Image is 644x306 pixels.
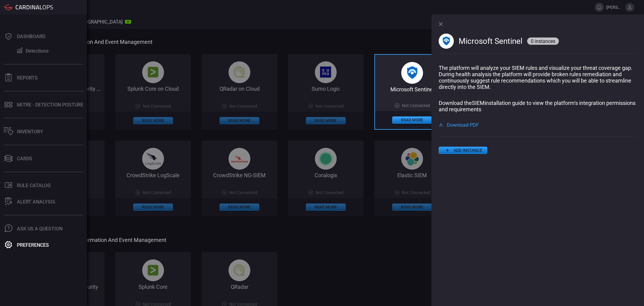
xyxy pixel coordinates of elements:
p: Download the SIEM installation guide to view the platform‘s integration permissions and requirements [439,100,637,112]
span: instances [535,38,555,44]
div: SP [125,20,131,24]
div: Microsoft Sentinel [375,86,449,93]
button: ADD INSTANCE [439,147,487,154]
div: Reports [17,75,38,81]
div: MITRE - Detection Posture [17,102,83,108]
div: Ask Us A Question [17,226,62,232]
p: The platform will analyze your SIEM rules and visualize your threat coverage gap. During health a... [439,65,637,90]
img: microsoft_sentinel-DmoYopBN.png [439,34,454,49]
a: Download PDF [439,122,637,127]
div: Detections [26,48,49,54]
button: [DEMOGRAPHIC_DATA]SP [62,15,135,29]
span: Cloud Security Information and Event Management [29,39,450,45]
div: ALERT ANALYSIS [17,199,55,205]
div: Preferences [17,242,49,248]
span: [PERSON_NAME][EMAIL_ADDRESS][PERSON_NAME][DOMAIN_NAME] [606,5,623,10]
span: On Premise Security Information and Event Management [29,237,450,243]
span: 0 [531,38,533,44]
button: Read More [392,116,432,124]
span: Not Connected [402,103,430,108]
span: Download PDF [447,122,479,127]
div: Cards [17,156,32,161]
span: Microsoft Sentinel [459,37,522,46]
div: [DEMOGRAPHIC_DATA] [65,19,131,25]
div: Inventory [17,129,43,135]
img: microsoft_sentinel-DmoYopBN.png [401,62,423,84]
div: Dashboard [17,34,45,39]
div: Rule Catalog [17,183,51,188]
